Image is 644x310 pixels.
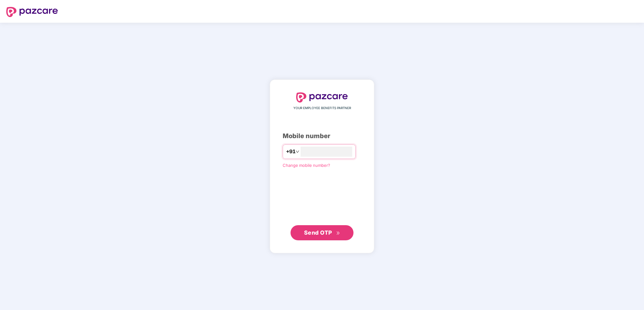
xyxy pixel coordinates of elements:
[283,131,361,141] div: Mobile number
[296,150,299,154] span: down
[291,225,353,240] button: Send OTPdouble-right
[296,92,348,102] img: logo
[293,106,351,111] span: YOUR EMPLOYEE BENEFITS PARTNER
[304,229,332,236] span: Send OTP
[336,231,340,235] span: double-right
[286,148,296,155] span: +91
[283,163,330,168] a: Change mobile number?
[6,7,58,17] img: logo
